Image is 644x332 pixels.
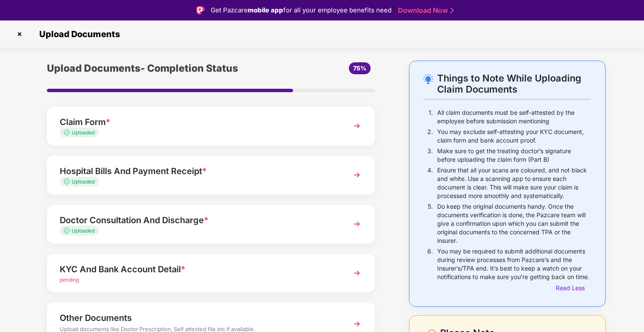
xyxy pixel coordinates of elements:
[60,213,337,227] div: Doctor Consultation And Discharge
[423,74,433,84] img: svg+xml;base64,PHN2ZyB4bWxucz0iaHR0cDovL3d3dy53My5vcmcvMjAwMC9zdmciIHdpZHRoPSIyNC4wOTMiIGhlaWdodD...
[437,147,591,164] p: Make sure to get the treating doctor’s signature before uploading the claim form (Part B)
[349,167,365,183] img: svg+xml;base64,PHN2ZyBpZD0iTmV4dCIgeG1sbnM9Imh0dHA6Ly93d3cudzMub3JnLzIwMDAvc3ZnIiB3aWR0aD0iMzYiIG...
[60,115,337,129] div: Claim Form
[437,166,591,200] p: Ensure that all your scans are coloured, and not black and white. Use a scanning app to ensure ea...
[47,61,265,76] div: Upload Documents- Completion Status
[349,118,365,134] img: svg+xml;base64,PHN2ZyBpZD0iTmV4dCIgeG1sbnM9Imh0dHA6Ly93d3cudzMub3JnLzIwMDAvc3ZnIiB3aWR0aD0iMzYiIG...
[60,277,79,283] span: pending
[349,216,365,232] img: svg+xml;base64,PHN2ZyBpZD0iTmV4dCIgeG1sbnM9Imh0dHA6Ly93d3cudzMub3JnLzIwMDAvc3ZnIiB3aWR0aD0iMzYiIG...
[60,262,337,276] div: KYC And Bank Account Detail
[64,130,72,135] img: svg+xml;base64,PHN2ZyB4bWxucz0iaHR0cDovL3d3dy53My5vcmcvMjAwMC9zdmciIHdpZHRoPSIxMy4zMzMiIGhlaWdodD...
[211,5,392,15] div: Get Pazcare for all your employee benefits need
[437,108,591,125] p: All claim documents must be self-attested by the employee before submission mentioning
[429,108,433,125] p: 1.
[437,128,591,145] p: You may exclude self-attesting your KYC document, claim form and bank account proof.
[398,6,451,15] a: Download Now
[428,202,433,245] p: 5.
[437,73,591,95] div: Things to Note While Uploading Claim Documents
[349,316,365,332] img: svg+xml;base64,PHN2ZyBpZD0iTmV4dCIgeG1sbnM9Imh0dHA6Ly93d3cudzMub3JnLzIwMDAvc3ZnIiB3aWR0aD0iMzYiIG...
[427,128,433,145] p: 2.
[13,27,26,41] img: svg+xml;base64,PHN2ZyBpZD0iQ3Jvc3MtMzJ4MzIiIHhtbG5zPSJodHRwOi8vd3d3LnczLm9yZy8yMDAwL3N2ZyIgd2lkdG...
[556,283,591,293] div: Read Less
[450,6,454,15] img: Stroke
[427,147,433,164] p: 3.
[353,64,366,72] span: 75%
[72,129,95,136] span: Uploaded
[60,164,337,178] div: Hospital Bills And Payment Receipt
[437,202,591,245] p: Do keep the original documents handy. Once the documents verification is done, the Pazcare team w...
[60,311,337,325] div: Other Documents
[248,6,283,14] strong: mobile app
[64,228,72,233] img: svg+xml;base64,PHN2ZyB4bWxucz0iaHR0cDovL3d3dy53My5vcmcvMjAwMC9zdmciIHdpZHRoPSIxMy4zMzMiIGhlaWdodD...
[427,166,433,200] p: 4.
[196,6,205,15] img: Logo
[72,227,95,234] span: Uploaded
[349,265,365,281] img: svg+xml;base64,PHN2ZyBpZD0iTmV4dCIgeG1sbnM9Imh0dHA6Ly93d3cudzMub3JnLzIwMDAvc3ZnIiB3aWR0aD0iMzYiIG...
[31,29,124,39] span: Upload Documents
[427,247,433,281] p: 6.
[437,247,591,281] p: You may be required to submit additional documents during review processes from Pazcare’s and the...
[72,178,95,185] span: Uploaded
[64,179,72,184] img: svg+xml;base64,PHN2ZyB4bWxucz0iaHR0cDovL3d3dy53My5vcmcvMjAwMC9zdmciIHdpZHRoPSIxMy4zMzMiIGhlaWdodD...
